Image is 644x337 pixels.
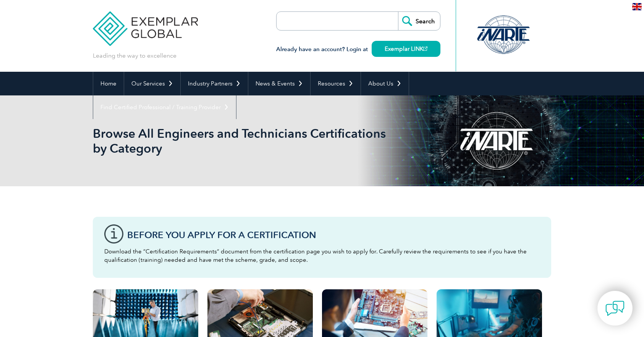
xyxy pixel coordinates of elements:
a: Our Services [124,72,180,95]
img: en [632,3,642,10]
a: Resources [311,72,361,95]
p: Leading the way to excellence [93,52,176,60]
a: News & Events [248,72,310,95]
p: Download the “Certification Requirements” document from the certification page you wish to apply ... [104,247,540,264]
h1: Browse All Engineers and Technicians Certifications by Category [93,126,386,156]
h3: Before You Apply For a Certification [127,230,540,240]
a: Home [93,72,124,95]
a: Find Certified Professional / Training Provider [93,95,236,119]
h3: Already have an account? Login at [276,45,440,54]
img: open_square.png [423,47,427,51]
a: About Us [361,72,409,95]
img: contact-chat.png [605,299,625,318]
a: Industry Partners [181,72,248,95]
input: Search [398,12,440,30]
a: Exemplar LINK [372,41,440,57]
